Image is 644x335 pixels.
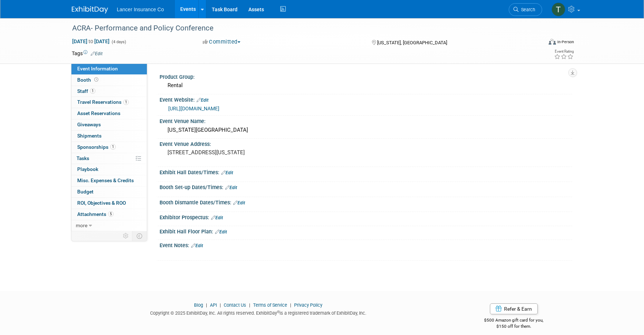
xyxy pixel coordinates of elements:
div: Exhibit Hall Floor Plan: [160,226,572,236]
div: Event Rating [554,50,574,53]
a: Blog [194,302,203,308]
span: Tasks [77,155,89,161]
span: (4 days) [111,40,126,44]
span: Search [519,7,535,12]
a: Edit [211,215,223,220]
div: Booth Dismantle Dates/Times: [160,197,572,207]
a: Search [509,3,542,16]
span: more [76,222,87,228]
span: [DATE] [DATE] [72,38,110,45]
div: Event Website: [160,94,572,104]
div: Event Venue Address: [160,139,572,148]
a: Edit [191,243,203,248]
a: Edit [233,200,245,205]
pre: [STREET_ADDRESS][US_STATE] [168,149,323,156]
span: | [288,302,293,308]
button: Committed [200,38,243,46]
div: [US_STATE][GEOGRAPHIC_DATA] [165,124,567,136]
a: Shipments [71,131,147,142]
a: Booth [71,75,147,86]
a: API [210,302,217,308]
span: to [87,38,94,44]
span: Shipments [77,133,102,139]
a: Edit [197,98,209,103]
a: Terms of Service [253,302,287,308]
a: Sponsorships1 [71,142,147,153]
div: Event Notes: [160,240,572,249]
div: Booth Set-up Dates/Times: [160,182,572,191]
span: Asset Reservations [77,110,120,116]
a: Event Information [71,64,147,74]
span: Booth [77,77,100,83]
a: Tasks [71,153,147,164]
span: Misc. Expenses & Credits [77,177,134,183]
a: ROI, Objectives & ROO [71,198,147,209]
img: Terrence Forrest [552,3,565,16]
div: ACRA- Performance and Policy Conference [70,22,531,35]
span: Event Information [77,66,118,72]
span: 1 [90,88,95,94]
a: more [71,220,147,231]
span: Booth not reserved yet [93,77,100,82]
div: $500 Amazon gift card for you, [455,312,573,329]
td: Toggle Event Tabs [132,231,147,241]
img: Format-Inperson.png [549,39,556,45]
div: Copyright © 2025 ExhibitDay, Inc. All rights reserved. ExhibitDay is a registered trademark of Ex... [72,308,445,316]
a: Edit [91,51,103,56]
a: Attachments5 [71,209,147,220]
img: ExhibitDay [72,6,108,13]
a: Refer & Earn [490,303,538,314]
div: Exhibitor Prospectus: [160,212,572,221]
div: Event Format [499,38,574,49]
a: Staff1 [71,86,147,97]
span: Attachments [77,211,113,217]
td: Personalize Event Tab Strip [120,231,132,241]
a: Misc. Expenses & Credits [71,175,147,186]
span: Budget [77,189,94,195]
span: ROI, Objectives & ROO [77,200,126,206]
div: $150 off for them. [455,323,573,330]
span: | [204,302,209,308]
span: Travel Reservations [77,99,129,105]
span: 5 [108,211,113,217]
span: | [247,302,252,308]
span: Giveaways [77,122,101,127]
span: Sponsorships [77,144,116,150]
a: Giveaways [71,119,147,130]
a: Travel Reservations1 [71,97,147,108]
a: Budget [71,187,147,197]
div: Product Group: [160,72,572,81]
span: Staff [77,88,95,94]
a: Contact Us [224,302,246,308]
td: Tags [72,50,103,57]
a: Edit [221,170,233,175]
span: Playbook [77,166,98,172]
a: Privacy Policy [294,302,322,308]
span: Lancer Insurance Co [117,7,164,12]
a: [URL][DOMAIN_NAME] [168,106,219,111]
span: | [218,302,223,308]
a: Edit [215,229,227,234]
div: Event Venue Name: [160,116,572,125]
sup: ® [277,310,280,314]
span: [US_STATE], [GEOGRAPHIC_DATA] [377,40,447,45]
a: Edit [225,185,237,190]
span: 1 [123,99,129,105]
div: In-Person [557,39,574,45]
div: Exhibit Hall Dates/Times: [160,167,572,176]
a: Asset Reservations [71,108,147,119]
a: Playbook [71,164,147,175]
span: 1 [110,144,116,150]
div: Rental [165,80,567,91]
